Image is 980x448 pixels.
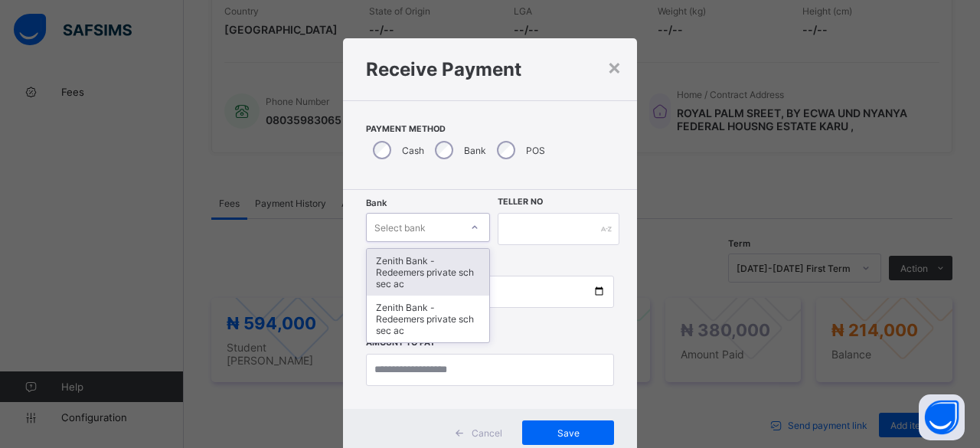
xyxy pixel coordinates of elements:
[919,394,965,440] button: Open asap
[498,197,543,207] label: Teller No
[374,213,426,242] div: Select bank
[367,296,489,342] div: Zenith Bank - Redeemers private sch sec ac
[367,249,489,296] div: Zenith Bank - Redeemers private sch sec ac
[464,145,486,156] label: Bank
[526,145,545,156] label: POS
[607,54,622,80] div: ×
[472,427,502,439] span: Cancel
[534,427,603,439] span: Save
[366,58,614,80] h1: Receive Payment
[366,198,387,208] span: Bank
[366,124,614,134] span: Payment Method
[402,145,424,156] label: Cash
[366,338,436,348] label: Amount to pay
